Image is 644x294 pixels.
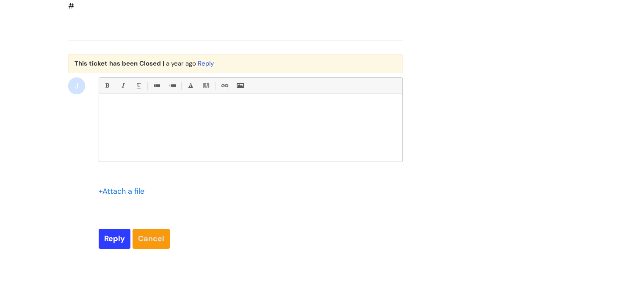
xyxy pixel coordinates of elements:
a: Underline(Ctrl-U) [133,80,144,91]
div: J [68,77,85,94]
input: Reply [99,229,130,248]
a: Italic (Ctrl-I) [117,80,128,91]
a: Insert Image... [235,80,245,91]
span: Wed, 24 Jul, 2024 at 3:47 PM [166,59,196,68]
a: • Unordered List (Ctrl-Shift-7) [151,80,162,91]
a: Cancel [133,229,170,248]
b: This ticket has been Closed | [75,59,164,68]
a: Font Color [185,80,196,91]
div: Attach a file [99,184,149,198]
a: Bold (Ctrl-B) [102,80,112,91]
a: Back Color [201,80,211,91]
a: Link [219,80,229,91]
a: 1. Ordered List (Ctrl-Shift-8) [167,80,177,91]
a: Reply [198,59,214,68]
